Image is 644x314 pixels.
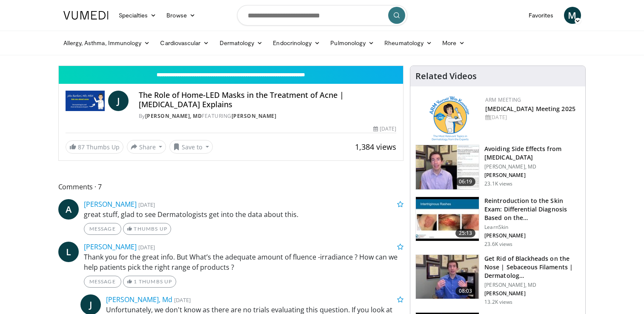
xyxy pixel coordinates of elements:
p: LearnSkin [484,224,580,231]
p: [PERSON_NAME], MD [484,163,580,170]
a: 1 Thumbs Up [123,276,176,288]
p: 23.1K views [484,180,512,187]
p: [PERSON_NAME] [484,232,580,239]
a: [PERSON_NAME], MD [145,112,202,120]
a: Rheumatology [379,34,437,51]
a: Message [84,223,121,235]
p: great stuff, glad to see Dermatologists get into the data about this. [84,209,404,220]
p: [PERSON_NAME] [484,172,580,179]
a: [MEDICAL_DATA] Meeting 2025 [485,105,575,113]
small: [DATE] [138,201,155,208]
span: 1 [134,278,137,285]
h3: Get Rid of Blackheads on the Nose | Sebaceous Filaments | Dermatolog… [484,254,580,280]
a: L [58,242,79,262]
img: 022c50fb-a848-4cac-a9d8-ea0906b33a1b.150x105_q85_crop-smart_upscale.jpg [416,197,479,241]
a: [PERSON_NAME], Md [106,295,172,304]
span: Comments 7 [58,181,404,192]
img: 54dc8b42-62c8-44d6-bda4-e2b4e6a7c56d.150x105_q85_crop-smart_upscale.jpg [416,255,479,299]
a: 06:19 Avoiding Side Effects from [MEDICAL_DATA] [PERSON_NAME], MD [PERSON_NAME] 23.1K views [415,145,580,190]
p: Thank you for the great info. But What’s the adequate amount of fluence -irradiance ? How can we ... [84,252,404,272]
img: John Barbieri, MD [66,91,105,111]
small: [DATE] [174,296,191,304]
a: ARM Meeting [485,96,521,103]
a: M [564,7,581,24]
h4: The Role of Home-LED Masks in the Treatment of Acne | [MEDICAL_DATA] Explains [139,91,396,109]
a: [PERSON_NAME] [84,242,137,251]
a: 08:03 Get Rid of Blackheads on the Nose | Sebaceous Filaments | Dermatolog… [PERSON_NAME], MD [PE... [415,254,580,305]
img: 6f9900f7-f6e7-4fd7-bcbb-2a1dc7b7d476.150x105_q85_crop-smart_upscale.jpg [416,145,479,189]
small: [DATE] [138,243,155,251]
div: [DATE] [373,125,396,133]
h3: Reintroduction to the Skin Exam: Differential Diagnosis Based on the… [484,197,580,222]
a: Endocrinology [268,34,325,51]
span: 1,384 views [355,142,396,152]
p: [PERSON_NAME], MD [484,282,580,288]
a: [PERSON_NAME] [84,200,137,209]
button: Save to [169,140,213,154]
p: 23.6K views [484,241,512,248]
a: Pulmonology [325,34,379,51]
a: [PERSON_NAME] [232,112,277,120]
a: More [437,34,470,51]
div: [DATE] [485,114,578,121]
h4: Related Videos [415,71,477,81]
a: Specialties [114,7,162,24]
p: [PERSON_NAME] [484,290,580,297]
a: A [58,199,79,220]
img: 89a28c6a-718a-466f-b4d1-7c1f06d8483b.png.150x105_q85_autocrop_double_scale_upscale_version-0.2.png [429,96,469,141]
a: Message [84,276,121,288]
a: J [108,91,129,111]
span: 25:13 [455,229,476,237]
a: Browse [161,7,200,24]
a: 25:13 Reintroduction to the Skin Exam: Differential Diagnosis Based on the… LearnSkin [PERSON_NAM... [415,197,580,248]
a: 87 Thumbs Up [66,140,123,154]
a: Dermatology [215,34,268,51]
a: Allergy, Asthma, Immunology [58,34,155,51]
p: 13.2K views [484,299,512,305]
span: 87 [78,143,85,151]
a: Favorites [524,7,559,24]
h3: Avoiding Side Effects from [MEDICAL_DATA] [484,145,580,162]
input: Search topics, interventions [237,5,407,26]
span: 08:03 [455,287,476,295]
div: By FEATURING [139,112,396,120]
button: Share [127,140,166,154]
a: Cardiovascular [155,34,214,51]
span: 06:19 [455,177,476,186]
a: Thumbs Up [123,223,171,235]
img: VuMedi Logo [63,11,109,20]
